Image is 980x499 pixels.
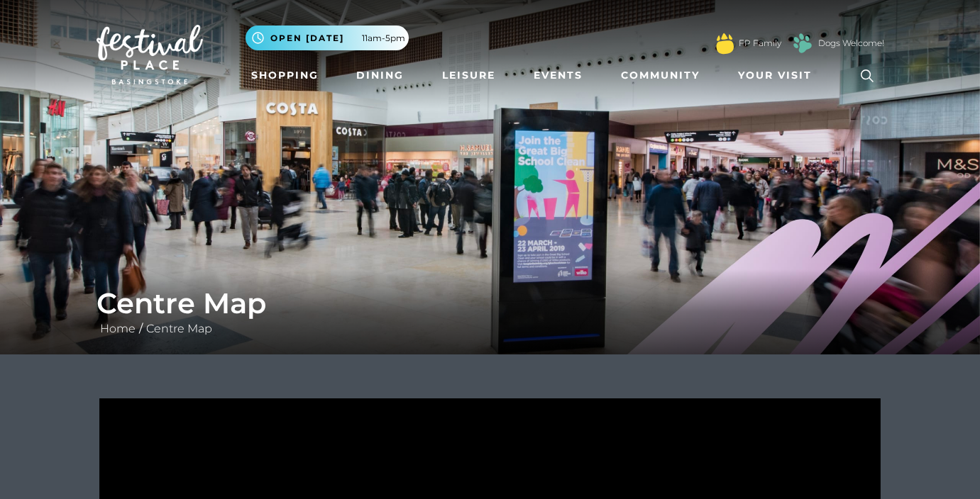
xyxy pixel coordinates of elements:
h1: Centre Map [97,286,884,320]
img: Festival Place Logo [97,25,203,84]
a: Your Visit [732,62,825,89]
a: Centre Map [143,322,216,335]
a: Events [528,62,588,89]
a: Home [97,322,139,335]
span: Open [DATE] [270,32,344,45]
button: Open [DATE] 11am-5pm [246,26,409,50]
a: Dogs Welcome! [818,37,884,50]
a: FP Family [739,37,781,50]
a: Dining [351,62,409,89]
div: / [86,286,895,337]
a: Shopping [246,62,324,89]
span: Your Visit [738,68,812,83]
a: Leisure [436,62,501,89]
a: Community [615,62,705,89]
span: 11am-5pm [362,32,405,45]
